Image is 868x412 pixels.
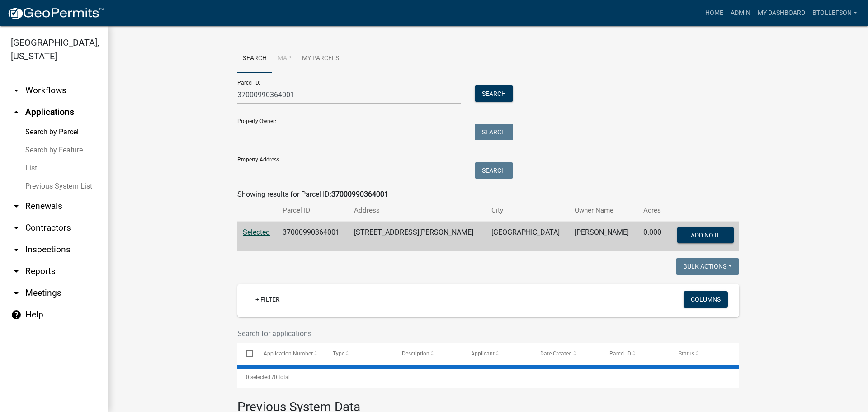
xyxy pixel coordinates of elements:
th: Parcel ID [277,200,349,221]
span: Application Number [264,350,313,357]
datatable-header-cell: Description [393,343,462,365]
i: arrow_drop_down [11,288,22,298]
div: 0 total [237,366,739,388]
button: Columns [684,291,728,308]
datatable-header-cell: Parcel ID [601,343,670,365]
button: Bulk Actions [676,258,739,275]
button: Search [475,85,513,102]
button: Add Note [677,227,734,243]
datatable-header-cell: Date Created [532,343,601,365]
i: arrow_drop_down [11,85,22,96]
a: Search [237,44,272,73]
i: help [11,309,22,320]
button: Search [475,124,513,140]
span: Add Note [690,232,720,239]
a: Admin [727,5,754,22]
span: Date Created [540,350,572,357]
span: Type [333,350,344,357]
td: [PERSON_NAME] [569,222,638,251]
i: arrow_drop_down [11,244,22,255]
th: Owner Name [569,200,638,221]
th: Acres [638,200,668,221]
span: 0 selected / [246,374,274,380]
a: + Filter [248,291,287,308]
span: Status [679,350,694,357]
span: Parcel ID [609,350,631,357]
datatable-header-cell: Type [324,343,393,365]
td: [GEOGRAPHIC_DATA] [486,222,569,251]
a: My Dashboard [754,5,809,22]
i: arrow_drop_down [11,266,22,277]
span: Applicant [471,350,495,357]
span: Description [402,350,429,357]
th: Address [349,200,486,221]
td: [STREET_ADDRESS][PERSON_NAME] [349,222,486,251]
datatable-header-cell: Application Number [255,343,324,365]
a: Home [702,5,727,22]
button: Search [475,162,513,179]
a: Selected [243,228,270,237]
i: arrow_drop_up [11,107,22,118]
div: Showing results for Parcel ID: [237,189,739,200]
td: 37000990364001 [277,222,349,251]
a: btollefson [809,5,861,22]
strong: 37000990364001 [331,190,388,199]
input: Search for applications [237,324,653,343]
i: arrow_drop_down [11,201,22,212]
td: 0.000 [638,222,668,251]
a: My Parcels [297,44,344,73]
datatable-header-cell: Select [237,343,255,365]
datatable-header-cell: Applicant [462,343,532,365]
i: arrow_drop_down [11,223,22,233]
datatable-header-cell: Status [670,343,739,365]
th: City [486,200,569,221]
